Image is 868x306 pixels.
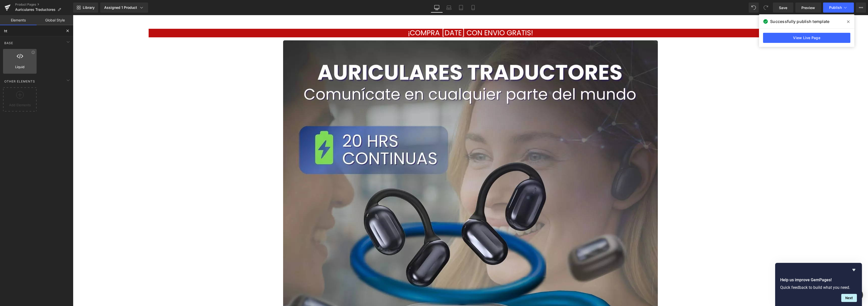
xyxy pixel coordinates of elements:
span: Liquid [5,64,35,70]
button: Redo [761,3,771,13]
button: Hide survey [851,267,857,273]
span: Add Elements [4,102,35,108]
button: Undo [749,3,759,13]
a: Laptop [443,3,455,13]
a: View Live Page [763,33,850,43]
button: More [856,3,866,13]
a: Desktop [431,3,443,13]
button: Publish [823,3,854,13]
a: Product Pages [15,3,73,7]
div: Help us improve GemPages! [780,267,857,302]
span: Auriculares Traductores [15,8,56,12]
span: Publish [829,6,842,10]
a: Tablet [455,3,467,13]
span: Other Elements [4,79,36,84]
a: Preview [795,3,821,13]
h2: Help us improve GemPages! [780,277,857,283]
div: Assigned 1 Product [104,5,144,10]
span: Successfully publish template [770,18,829,24]
span: Preview [801,5,815,10]
span: Library [83,5,95,10]
span: Base [4,41,14,45]
a: Mobile [467,3,479,13]
span: Save [779,5,787,10]
button: Next question [841,294,857,302]
p: Quick feedback to build what you need. [780,285,857,290]
a: New Library [73,3,98,13]
span: ¡COMPRA [DATE] CON ENVIO GRATIS! [335,13,460,23]
a: Global Style [37,15,73,25]
div: View Information [31,50,35,54]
